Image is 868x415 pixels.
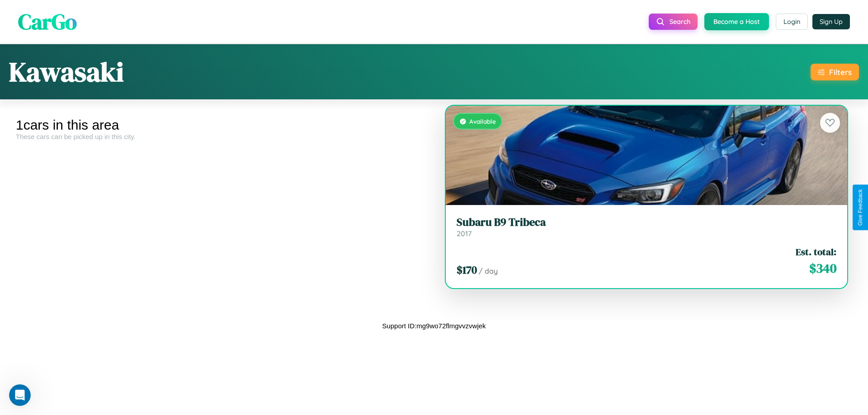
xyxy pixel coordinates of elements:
p: Support ID: mg9wo72flmgvvzvwjek [382,320,486,332]
button: Sign Up [812,14,850,29]
button: Search [649,14,698,30]
a: Subaru B9 Tribeca2017 [457,216,836,238]
button: Filters [811,64,859,80]
button: Login [776,14,808,30]
iframe: Intercom live chat [9,384,31,406]
button: Become a Host [704,13,769,30]
span: Search [670,18,690,26]
span: / day [479,266,498,275]
span: 2017 [457,229,472,238]
h3: Subaru B9 Tribeca [457,216,836,229]
h1: Kawasaki [9,53,124,90]
span: Available [469,117,496,125]
span: $ 340 [809,259,836,277]
div: Filters [829,67,852,77]
span: Est. total: [796,245,836,258]
div: 1 cars in this area [16,117,427,133]
span: CarGo [18,7,77,37]
span: $ 170 [457,262,477,277]
div: Give Feedback [857,189,863,226]
div: These cars can be picked up in this city. [16,133,427,140]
